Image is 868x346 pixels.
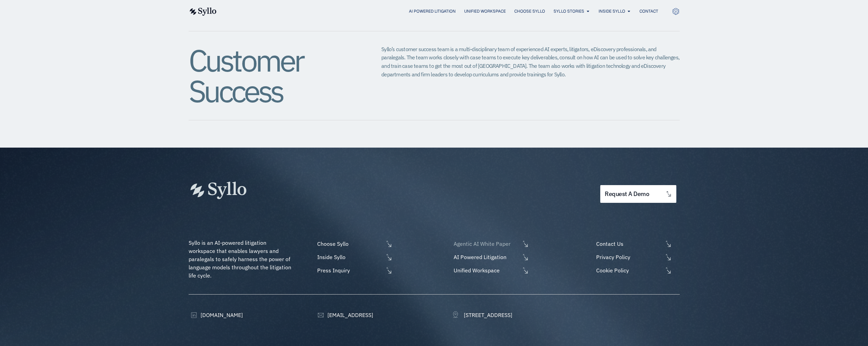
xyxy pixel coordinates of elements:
[594,253,663,261] span: Privacy Policy
[600,185,676,203] a: request a demo
[452,253,520,261] span: AI Powered Litigation
[452,240,529,248] a: Agentic AI White Paper
[315,253,384,261] span: Inside Syllo
[189,311,243,319] a: [DOMAIN_NAME]
[315,240,393,248] a: Choose Syllo
[189,45,354,106] h2: Customer Success
[315,266,384,274] span: Press Inquiry
[514,8,545,14] a: Choose Syllo
[326,311,373,319] span: [EMAIL_ADDRESS]
[594,253,679,261] a: Privacy Policy
[315,253,393,261] a: Inside Syllo
[639,8,658,14] a: Contact
[599,8,625,14] a: Inside Syllo
[452,266,520,274] span: Unified Workspace
[594,266,679,274] a: Cookie Policy
[409,8,456,14] a: AI Powered Litigation
[230,8,658,15] div: Menu Toggle
[594,266,663,274] span: Cookie Policy
[381,45,679,79] p: Syllo’s customer success team is a multi-disciplinary team of experienced AI experts, litigators,...
[315,240,384,248] span: Choose Syllo
[554,8,584,14] a: Syllo Stories
[315,266,393,274] a: Press Inquiry
[452,240,520,248] span: Agentic AI White Paper
[199,311,243,319] span: [DOMAIN_NAME]
[594,240,663,248] span: Contact Us
[594,240,679,248] a: Contact Us
[452,266,529,274] a: Unified Workspace
[452,253,529,261] a: AI Powered Litigation
[189,7,217,16] img: syllo
[189,239,293,279] span: Syllo is an AI-powered litigation workspace that enables lawyers and paralegals to safely harness...
[605,191,649,197] span: request a demo
[464,8,506,14] a: Unified Workspace
[462,311,512,319] span: [STREET_ADDRESS]
[230,8,658,15] nav: Menu
[315,311,373,319] a: [EMAIL_ADDRESS]
[452,311,512,319] a: [STREET_ADDRESS]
